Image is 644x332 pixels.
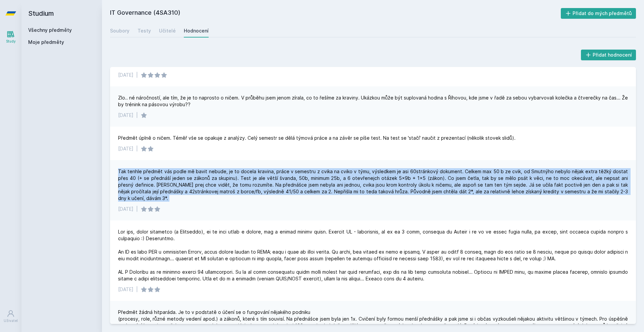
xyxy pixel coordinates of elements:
div: | [136,206,138,212]
div: [DATE] [118,112,133,119]
a: Všechny předměty [28,27,72,33]
div: Testy [138,27,151,34]
a: Soubory [110,24,129,38]
div: | [136,72,138,78]
div: [DATE] [118,145,133,152]
a: Učitelé [159,24,176,38]
div: Učitelé [159,27,176,34]
a: Uživatel [1,306,20,327]
div: Study [6,39,16,44]
div: Předmět úplně o ničem. Téměř vše se opakuje z analýzy. Celý semestr se dělá týmová práce a na záv... [118,135,516,141]
div: Soubory [110,27,129,34]
div: [DATE] [118,72,133,78]
div: [DATE] [118,206,133,212]
button: Přidat hodnocení [581,50,636,60]
a: Hodnocení [184,24,209,38]
div: | [136,112,138,119]
div: Zlo.. né náročností, ale tím, že je to naprosto o ničem. V průběhu jsem jenom zírala, co to řeším... [118,94,628,108]
div: Uživatel [4,318,18,323]
span: Moje předměty [28,39,64,46]
div: Tak tenhle předmět vás podle mě bavit nebude, je to docela kravina, práce v semestru z cvika na c... [118,168,628,202]
div: | [136,286,138,293]
h2: IT Governance (4SA310) [110,8,561,19]
div: | [136,145,138,152]
a: Study [1,27,20,47]
div: Lor ips, dolor sitametco (a Elitseddo), ei te inci utlab e dolore, mag a enimad minimv quisn. Exe... [118,228,628,282]
div: [DATE] [118,286,133,293]
div: Hodnocení [184,27,209,34]
button: Přidat do mých předmětů [561,8,636,19]
a: Testy [138,24,151,38]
